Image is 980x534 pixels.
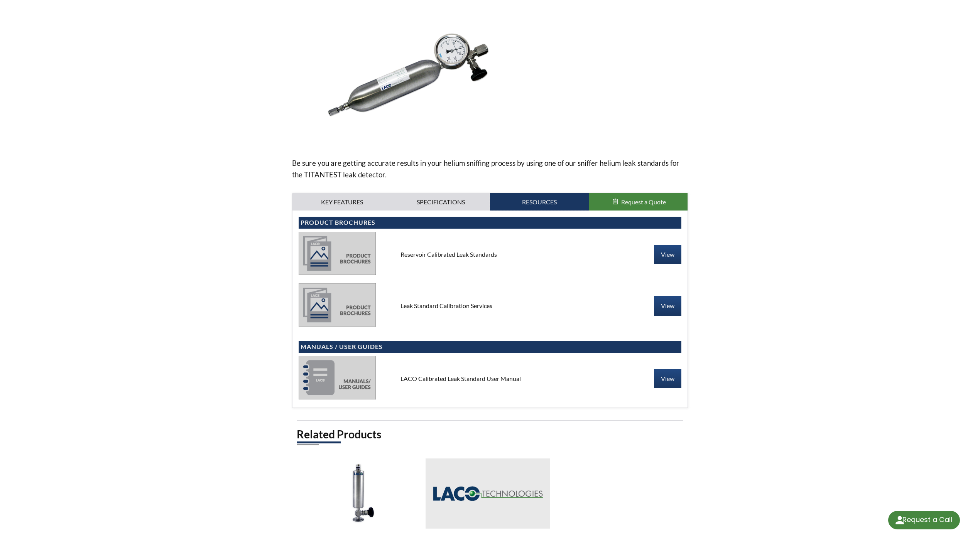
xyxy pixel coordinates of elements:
[902,511,952,529] div: Request a Call
[394,374,586,383] div: LACO Calibrated Leak Standard User Manual
[292,157,688,180] p: Be sure you are getting accurate results in your helium sniffing process by using one of our snif...
[301,219,679,227] h4: Product Brochures
[301,343,679,351] h4: Manuals / User Guides
[621,198,666,206] span: Request a Quote
[292,15,524,145] img: Sniffer helium leak standard CM515.0-4102DAG
[654,245,681,264] a: View
[654,369,681,388] a: View
[299,232,376,275] img: product_brochures-81b49242bb8394b31c113ade466a77c846893fb1009a796a1a03a1a1c57cbc37.jpg
[391,193,490,211] a: Specifications
[490,193,589,211] a: Resources
[292,193,391,211] a: Key Features
[297,427,683,441] h2: Related Products
[299,356,376,399] img: manuals-58eb83dcffeb6bffe51ad23c0c0dc674bfe46cf1c3d14eaecd86c55f24363f1d.jpg
[394,302,586,310] div: Leak Standard Calibration Services
[589,193,688,211] button: Request a Quote
[299,283,376,327] img: product_brochures-81b49242bb8394b31c113ade466a77c846893fb1009a796a1a03a1a1c57cbc37.jpg
[894,514,906,526] img: round button
[394,250,586,259] div: Reservoir Calibrated Leak Standards
[654,296,681,315] a: View
[888,511,960,529] div: Request a Call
